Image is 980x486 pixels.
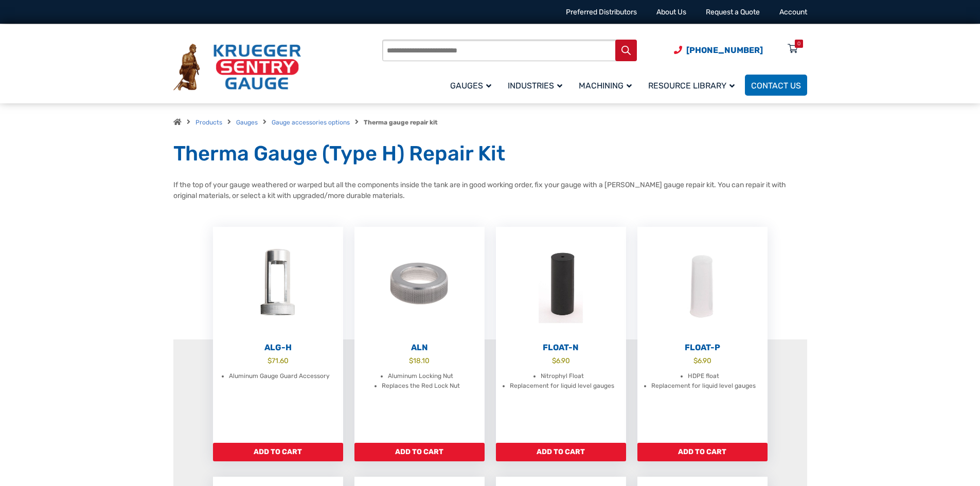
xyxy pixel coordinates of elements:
[651,381,756,391] li: Replacement for liquid level gauges
[382,381,460,391] li: Replaces the Red Lock Nut
[388,371,453,382] li: Aluminum Locking Nut
[496,343,626,353] h2: Float-N
[648,81,735,91] span: Resource Library
[751,81,801,91] span: Contact Us
[173,179,807,201] p: If the top of your gauge weathered or warped but all the components inside the tank are in good w...
[409,356,413,365] span: $
[213,227,343,443] a: ALG-H $71.60 Aluminum Gauge Guard Accessory
[268,356,272,365] span: $
[496,227,626,340] img: Float-N
[637,227,768,340] img: Float-P
[686,45,763,55] span: [PHONE_NUMBER]
[510,381,614,391] li: Replacement for liquid level gauges
[409,356,430,365] bdi: 18.10
[364,119,438,126] strong: Therma gauge repair kit
[579,81,632,91] span: Machining
[354,227,485,340] img: ALN
[236,119,258,126] a: Gauges
[195,119,222,126] a: Products
[173,44,301,91] img: Krueger Sentry Gauge
[552,356,556,365] span: $
[213,227,343,340] img: ALG-OF
[213,443,343,461] a: Add to cart: “ALG-H”
[496,227,626,443] a: Float-N $6.90 Nitrophyl Float Replacement for liquid level gauges
[508,81,562,91] span: Industries
[552,356,570,365] bdi: 6.90
[354,443,485,461] a: Add to cart: “ALN”
[573,73,642,97] a: Machining
[637,343,768,353] h2: Float-P
[354,227,485,443] a: ALN $18.10 Aluminum Locking Nut Replaces the Red Lock Nut
[444,73,502,97] a: Gauges
[541,371,584,382] li: Nitrophyl Float
[272,119,350,126] a: Gauge accessories options
[674,44,763,57] a: Phone Number (920) 434-8860
[496,443,626,461] a: Add to cart: “Float-N”
[693,356,711,365] bdi: 6.90
[797,40,800,48] div: 0
[779,8,807,16] a: Account
[502,73,573,97] a: Industries
[706,8,760,16] a: Request a Quote
[354,343,485,353] h2: ALN
[213,343,343,353] h2: ALG-H
[693,356,698,365] span: $
[229,371,330,382] li: Aluminum Gauge Guard Accessory
[637,443,768,461] a: Add to cart: “Float-P”
[656,8,686,16] a: About Us
[173,141,807,167] h1: Therma Gauge (Type H) Repair Kit
[642,73,745,97] a: Resource Library
[268,356,289,365] bdi: 71.60
[637,227,768,443] a: Float-P $6.90 HDPE float Replacement for liquid level gauges
[688,371,719,382] li: HDPE float
[450,81,491,91] span: Gauges
[566,8,637,16] a: Preferred Distributors
[745,75,807,96] a: Contact Us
